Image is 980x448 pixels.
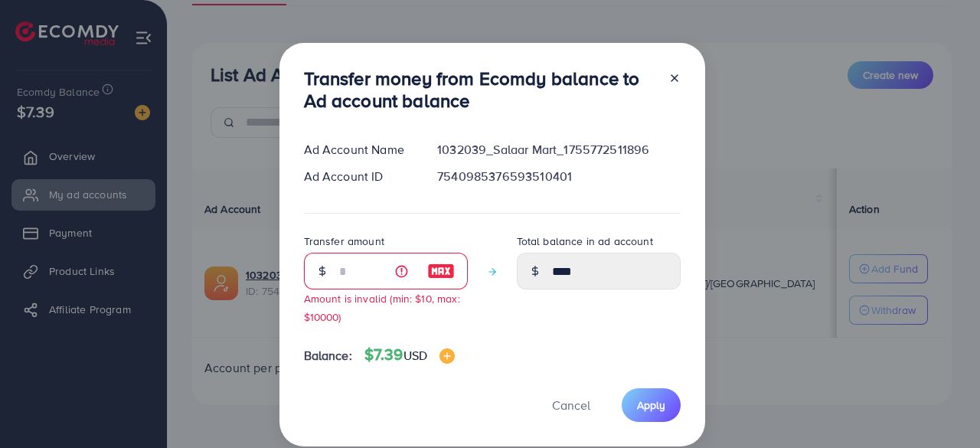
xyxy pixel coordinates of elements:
[425,141,692,159] div: 1032039_Salaar Mart_1755772511896
[304,67,656,112] h3: Transfer money from Ecomdy balance to Ad account balance
[517,234,653,249] label: Total balance in ad account
[637,397,665,413] span: Apply
[364,345,455,365] h4: $7.39
[425,168,692,185] div: 7540985376593510401
[427,262,455,280] img: image
[622,388,681,421] button: Apply
[304,291,460,323] small: Amount is invalid (min: $10, max: $10000)
[439,348,455,364] img: image
[304,234,384,249] label: Transfer amount
[533,388,609,421] button: Cancel
[304,347,352,365] span: Balance:
[292,141,426,159] div: Ad Account Name
[915,379,969,437] iframe: Chat
[403,347,427,364] span: USD
[552,397,590,414] span: Cancel
[292,168,426,185] div: Ad Account ID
